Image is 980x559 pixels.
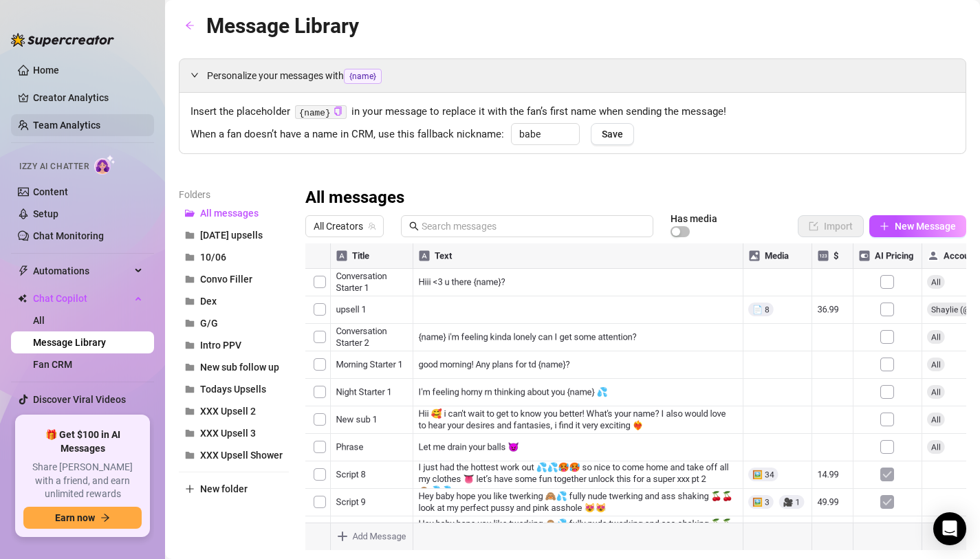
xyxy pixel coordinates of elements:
[200,428,256,439] span: XXX Upsell 3
[869,215,966,237] button: New Message
[200,362,279,373] span: New sub follow up
[422,219,645,234] input: Search messages
[200,208,259,219] span: All messages
[33,337,106,348] a: Message Library
[179,246,289,268] button: 10/06
[23,507,142,529] button: Earn nowarrow-right
[33,315,45,326] a: All
[179,312,289,334] button: G/G
[344,69,382,84] span: {name}
[206,10,359,42] article: Message Library
[185,252,195,262] span: folder
[94,155,116,175] img: AI Chatter
[179,422,289,444] button: XXX Upsell 3
[179,356,289,378] button: New sub follow up
[190,71,199,79] span: expanded
[33,87,143,109] a: Creator Analytics
[368,222,376,230] span: team
[179,187,289,202] article: Folders
[179,202,289,224] button: All messages
[591,123,634,145] button: Save
[185,208,195,218] span: folder-open
[185,384,195,394] span: folder
[33,287,131,309] span: Chat Copilot
[933,512,966,545] div: Open Intercom Messenger
[190,127,504,143] span: When a fan doesn’t have a name in CRM, use this fallback nickname:
[200,296,217,307] span: Dex
[55,512,95,523] span: Earn now
[207,68,955,84] span: Personalize your messages with
[200,340,241,351] span: Intro PPV
[409,221,419,231] span: search
[200,274,252,285] span: Convo Filler
[200,483,248,494] span: New folder
[295,105,347,120] code: {name}
[23,461,142,501] span: Share [PERSON_NAME] with a friend, and earn unlimited rewards
[185,21,195,30] span: arrow-left
[185,318,195,328] span: folder
[185,484,195,494] span: plus
[200,252,226,263] span: 10/06
[33,65,59,76] a: Home
[334,107,342,117] button: Click to Copy
[190,104,955,120] span: Insert the placeholder in your message to replace it with the fan’s first name when sending the m...
[11,33,114,47] img: logo-BBDzfeDw.svg
[23,428,142,455] span: 🎁 Get $100 in AI Messages
[179,224,289,246] button: [DATE] upsells
[179,334,289,356] button: Intro PPV
[33,186,68,197] a: Content
[305,187,404,209] h3: All messages
[19,160,89,173] span: Izzy AI Chatter
[179,59,966,92] div: Personalize your messages with{name}
[200,384,266,395] span: Todays Upsells
[185,296,195,306] span: folder
[200,230,263,241] span: [DATE] upsells
[185,428,195,438] span: folder
[185,450,195,460] span: folder
[880,221,889,231] span: plus
[33,230,104,241] a: Chat Monitoring
[185,406,195,416] span: folder
[179,400,289,422] button: XXX Upsell 2
[100,513,110,523] span: arrow-right
[18,294,27,303] img: Chat Copilot
[33,120,100,131] a: Team Analytics
[895,221,956,232] span: New Message
[185,362,195,372] span: folder
[200,450,283,461] span: XXX Upsell Shower
[18,265,29,276] span: thunderbolt
[33,208,58,219] a: Setup
[314,216,375,237] span: All Creators
[33,260,131,282] span: Automations
[33,359,72,370] a: Fan CRM
[798,215,864,237] button: Import
[334,107,342,116] span: copy
[179,268,289,290] button: Convo Filler
[200,406,256,417] span: XXX Upsell 2
[179,378,289,400] button: Todays Upsells
[185,274,195,284] span: folder
[179,444,289,466] button: XXX Upsell Shower
[185,230,195,240] span: folder
[179,290,289,312] button: Dex
[602,129,623,140] span: Save
[33,394,126,405] a: Discover Viral Videos
[671,215,717,223] article: Has media
[200,318,218,329] span: G/G
[179,478,289,500] button: New folder
[185,340,195,350] span: folder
